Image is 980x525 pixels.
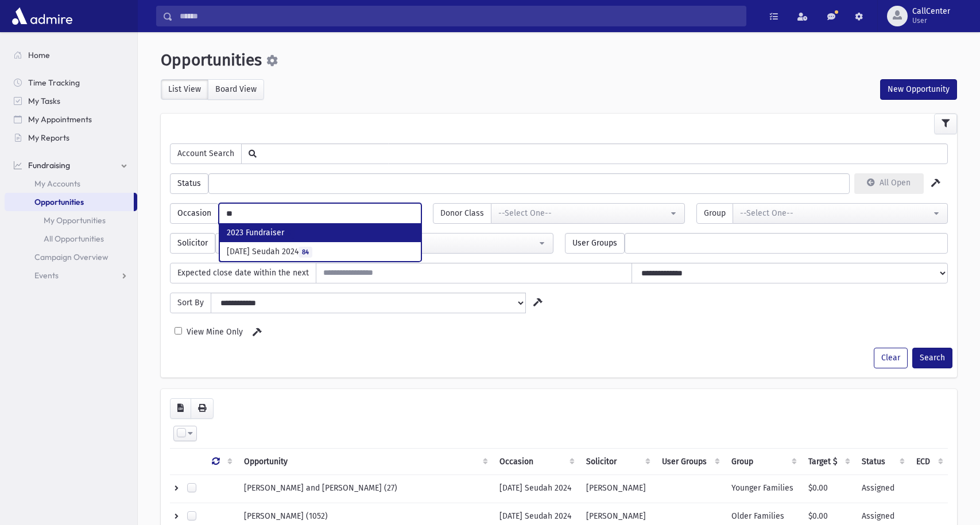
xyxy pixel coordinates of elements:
[5,156,137,174] a: Fundraising
[909,448,948,475] th: ECD: activate to sort column ascending
[215,233,553,254] button: --Select One--
[5,92,137,110] a: My Tasks
[237,448,493,475] th: Opportunity: activate to sort column ascending
[28,160,70,170] span: Fundraising
[801,448,855,475] th: Target $: activate to sort column ascending
[170,173,208,194] span: Status
[34,197,84,207] span: Opportunities
[161,50,262,70] span: Opportunities
[227,246,414,258] div: [DATE] Seudah 2024
[725,448,801,475] th: Group: activate to sort column ascending
[170,263,316,283] span: Expected close date within the next
[170,203,219,224] span: Occasion
[5,110,137,129] a: My Appointments
[433,203,491,224] span: Donor Class
[208,79,264,100] label: Board View
[565,233,625,254] span: User Groups
[5,248,137,266] a: Campaign Overview
[855,475,909,503] td: Assigned
[34,178,80,189] span: My Accounts
[655,448,725,475] th: User Groups: activate to sort column ascending
[299,247,312,258] span: 84
[854,173,923,194] button: All Open
[5,73,137,92] a: Time Tracking
[801,475,855,503] td: $0.00
[28,50,50,60] span: Home
[191,398,214,419] button: Print
[493,448,579,475] th: Occasion : activate to sort column ascending
[5,46,137,64] a: Home
[28,77,80,88] span: Time Tracking
[874,348,908,368] button: Clear
[912,7,950,16] span: CallCenter
[5,193,134,211] a: Opportunities
[184,327,243,337] span: View Mine Only
[579,475,655,503] td: [PERSON_NAME]
[284,228,295,239] span: 5
[9,5,75,28] img: AdmirePro
[34,270,59,281] span: Events
[5,211,137,230] a: My Opportunities
[740,207,931,219] div: --Select One--
[170,233,215,254] span: Solicitor
[244,511,328,521] span: [PERSON_NAME] (1052)
[733,203,948,224] button: --Select One--
[725,475,801,503] td: Younger Families
[161,79,208,100] label: List View
[173,6,746,26] input: Search
[579,448,655,475] th: Solicitor: activate to sort column ascending
[205,448,238,475] th: : activate to sort column ascending
[696,203,733,224] span: Group
[493,475,579,503] td: [DATE] Seudah 2024
[5,266,137,285] a: Events
[28,133,69,143] span: My Reports
[34,252,109,262] span: Campaign Overview
[175,327,182,335] input: View Mine Only
[491,203,684,224] button: --Select One--
[170,398,191,419] button: CSV
[5,230,137,248] a: All Opportunities
[28,114,92,125] span: My Appointments
[28,96,60,106] span: My Tasks
[880,79,957,100] button: New Opportunity
[5,129,137,147] a: My Reports
[227,227,414,239] div: 2023 Fundraiser
[912,348,952,368] button: Search
[912,16,950,25] span: User
[5,174,137,193] a: My Accounts
[170,143,242,164] span: Account Search
[244,483,397,493] span: [PERSON_NAME] and [PERSON_NAME] (27)
[855,448,909,475] th: Status: activate to sort column ascending
[498,207,668,219] div: --Select One--
[170,293,211,313] span: Sort By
